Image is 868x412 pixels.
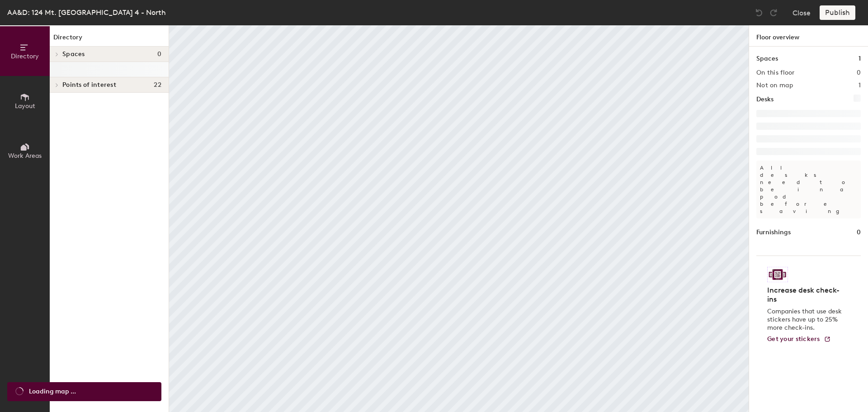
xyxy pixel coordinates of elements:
p: All desks need to be in a pod before saving [756,161,861,218]
span: Spaces [62,51,85,58]
button: Close [793,5,811,20]
h1: Directory [50,33,169,47]
img: Redo [769,8,778,17]
span: 0 [157,51,161,58]
h1: Spaces [756,54,778,64]
h1: Desks [756,95,774,104]
img: Sticker logo [767,267,788,282]
span: Points of interest [62,81,116,89]
h1: 1 [859,54,861,64]
span: Directory [11,52,39,60]
h2: 1 [859,82,861,89]
span: 22 [154,81,161,89]
h2: 0 [857,69,861,76]
div: AA&D: 124 Mt. [GEOGRAPHIC_DATA] 4 - North [7,7,166,18]
canvas: Map [169,25,749,412]
span: Get your stickers [767,335,820,343]
a: Get your stickers [767,336,831,343]
img: Undo [755,8,764,17]
h1: Furnishings [756,227,791,237]
h4: Increase desk check-ins [767,286,844,304]
span: Loading map ... [29,387,76,397]
span: Layout [15,102,35,110]
h2: Not on map [756,82,793,89]
span: Work Areas [8,152,42,160]
h1: 0 [857,227,861,237]
h1: Floor overview [749,25,868,47]
h2: On this floor [756,69,795,76]
p: Companies that use desk stickers have up to 25% more check-ins. [767,308,844,332]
